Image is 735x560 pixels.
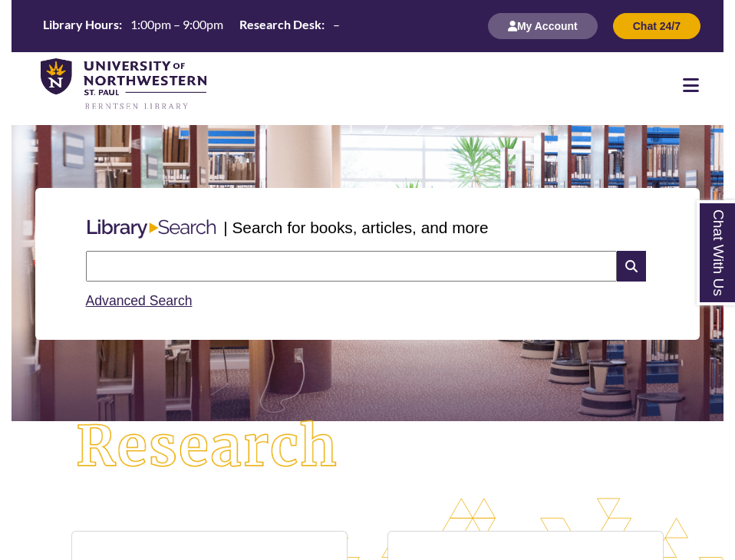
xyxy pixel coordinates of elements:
[130,17,223,31] span: 1:00pm – 9:00pm
[617,251,646,282] i: Search
[488,13,598,39] button: My Account
[37,16,346,37] a: Hours Today
[613,13,700,39] button: Chat 24/7
[37,16,124,33] th: Library Hours:
[333,17,340,31] span: –
[37,16,346,35] table: Hours Today
[488,19,598,32] a: My Account
[41,58,206,111] img: UNWSP Library Logo
[223,216,488,239] p: | Search for books, articles, and more
[613,19,700,32] a: Chat 24/7
[80,213,224,245] img: Libary Search
[233,16,327,33] th: Research Desk:
[47,391,367,502] img: Research
[86,293,193,308] a: Advanced Search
